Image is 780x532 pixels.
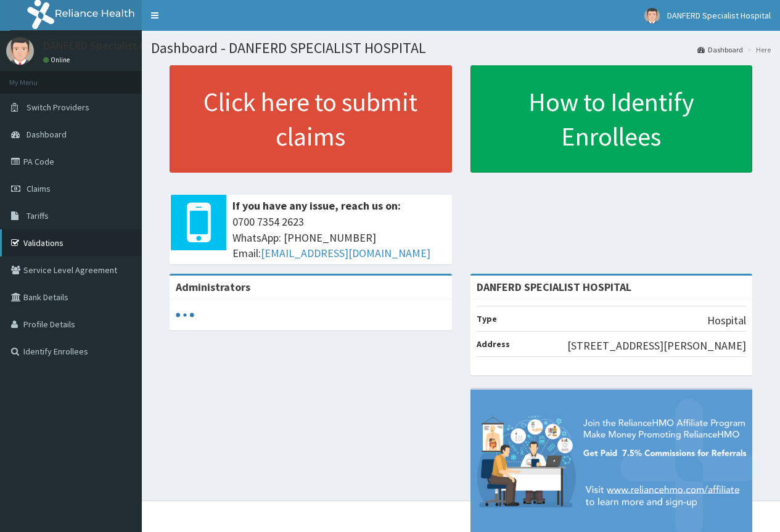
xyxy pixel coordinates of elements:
[477,313,497,324] b: Type
[567,338,746,354] p: [STREET_ADDRESS][PERSON_NAME]
[27,102,89,113] span: Switch Providers
[707,313,746,329] p: Hospital
[477,338,510,350] b: Address
[744,44,771,55] li: Here
[170,65,452,173] a: Click here to submit claims
[644,8,660,23] img: User Image
[232,198,401,213] b: If you have any issue, reach us on:
[27,210,49,221] span: Tariffs
[477,280,631,294] strong: DANFERD SPECIALIST HOSPITAL
[176,306,194,324] svg: audio-loading
[27,183,51,194] span: Claims
[697,44,743,55] a: Dashboard
[43,55,73,64] a: Online
[43,40,181,51] p: DANFERD Specialist Hospital
[6,37,34,65] img: User Image
[470,65,753,173] a: How to Identify Enrollees
[151,40,771,56] h1: Dashboard - DANFERD SPECIALIST HOSPITAL
[232,214,446,261] span: 0700 7354 2623 WhatsApp: [PHONE_NUMBER] Email:
[261,246,430,260] a: [EMAIL_ADDRESS][DOMAIN_NAME]
[27,129,67,140] span: Dashboard
[176,280,250,294] b: Administrators
[667,10,771,21] span: DANFERD Specialist Hospital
